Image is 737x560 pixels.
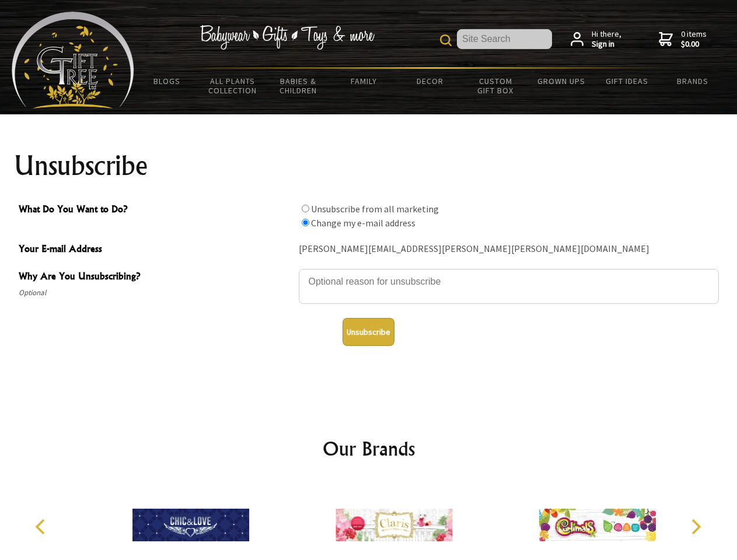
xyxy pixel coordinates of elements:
[659,29,707,50] a: 0 items$0.00
[683,514,708,540] button: Next
[463,69,529,103] a: Custom Gift Box
[19,202,293,219] span: What Do You Want to Do?
[29,514,55,540] button: Previous
[681,39,707,50] strong: $0.00
[311,217,415,229] label: Change my e-mail address
[681,29,707,50] span: 0 items
[23,435,714,463] h2: Our Brands
[311,203,439,215] label: Unsubscribe from all marketing
[592,29,621,50] span: Hi there,
[134,69,200,93] a: BLOGS
[594,69,660,93] a: Gift Ideas
[528,69,594,93] a: Grown Ups
[200,25,375,50] img: Babywear - Gifts - Toys & more
[299,269,719,304] textarea: Why Are You Unsubscribing?
[302,219,309,226] input: What Do You Want to Do?
[299,240,719,258] div: [PERSON_NAME][EMAIL_ADDRESS][PERSON_NAME][PERSON_NAME][DOMAIN_NAME]
[343,318,394,346] button: Unsubscribe
[331,69,397,93] a: Family
[19,286,293,300] span: Optional
[660,69,726,93] a: Brands
[266,69,331,103] a: Babies & Children
[397,69,463,93] a: Decor
[19,269,293,286] span: Why Are You Unsubscribing?
[302,205,309,212] input: What Do You Want to Do?
[12,12,134,108] img: Babyware - Gifts - Toys and more...
[571,29,621,50] a: Hi there,Sign in
[592,39,621,50] strong: Sign in
[440,34,452,46] img: product search
[200,69,266,103] a: All Plants Collection
[14,152,724,180] h1: Unsubscribe
[19,242,293,258] span: Your E-mail Address
[457,29,552,49] input: Site Search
